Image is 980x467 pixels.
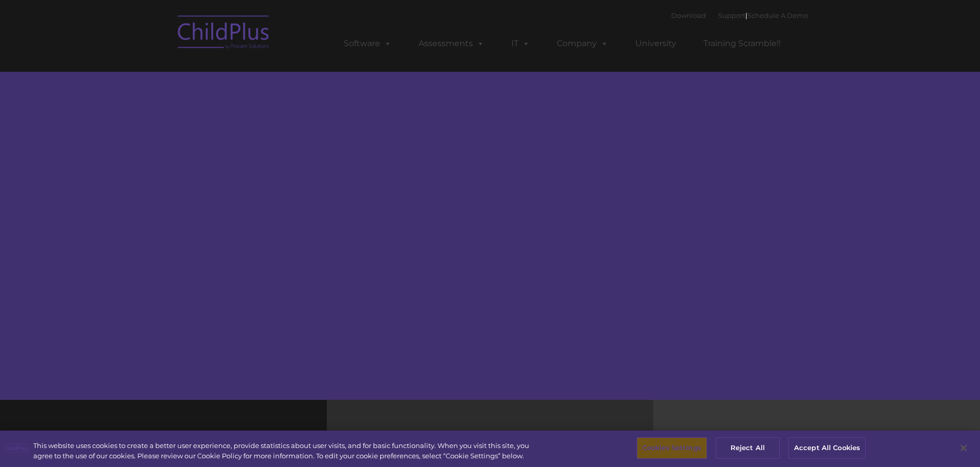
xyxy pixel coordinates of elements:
div: This website uses cookies to create a better user experience, provide statistics about user visit... [33,441,539,461]
a: Assessments [408,33,494,54]
a: Training Scramble!! [693,33,791,54]
a: Download [671,11,706,19]
button: Reject All [716,437,780,459]
font: | [671,11,808,19]
a: Company [547,33,618,54]
a: University [625,33,686,54]
a: Software [333,33,402,54]
button: Close [952,437,975,459]
a: Schedule A Demo [747,11,808,19]
button: Cookies Settings [637,437,707,459]
a: Support [718,11,745,19]
a: IT [501,33,540,54]
img: ChildPlus by Procare Solutions [173,8,275,59]
button: Accept All Cookies [788,437,866,459]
